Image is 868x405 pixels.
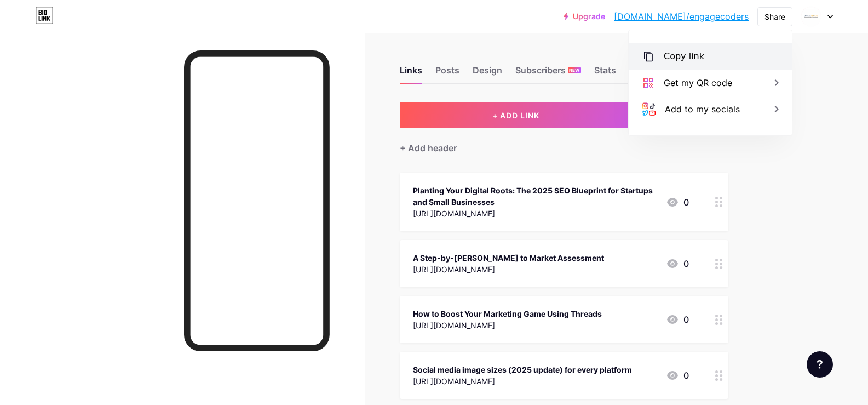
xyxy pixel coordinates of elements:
[413,320,602,331] div: [URL][DOMAIN_NAME]
[665,102,740,116] div: Add to my socials
[666,257,689,270] div: 0
[413,308,602,320] div: How to Boost Your Marketing Game Using Threads
[569,67,579,73] span: NEW
[666,196,689,209] div: 0
[413,252,604,264] div: A Step-by-[PERSON_NAME] to Market Assessment
[666,369,689,382] div: 0
[400,102,633,128] button: + ADD LINK
[413,264,604,275] div: [URL][DOMAIN_NAME]
[492,111,539,120] span: + ADD LINK
[801,6,821,27] img: engagecoders
[664,50,704,63] div: Copy link
[400,64,422,83] div: Links
[614,10,749,23] a: [DOMAIN_NAME]/engagecoders
[400,141,457,155] div: + Add header
[764,11,785,22] div: Share
[413,375,632,387] div: [URL][DOMAIN_NAME]
[413,208,657,219] div: [URL][DOMAIN_NAME]
[564,12,605,21] a: Upgrade
[664,76,732,89] div: Get my QR code
[473,64,502,83] div: Design
[435,64,459,83] div: Posts
[515,64,581,83] div: Subscribers
[413,364,632,375] div: Social media image sizes (2025 update) for every platform
[666,313,689,326] div: 0
[594,64,616,83] div: Stats
[413,185,657,208] div: Planting Your Digital Roots: The 2025 SEO Blueprint for Startups and Small Businesses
